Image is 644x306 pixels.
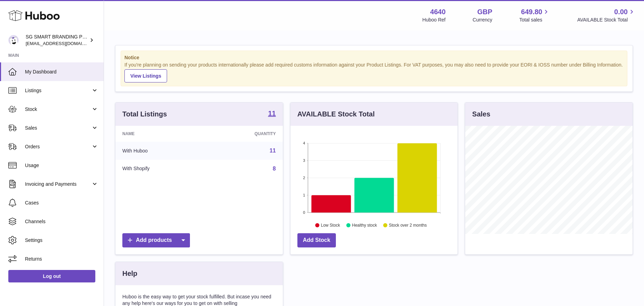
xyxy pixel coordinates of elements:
a: 8 [273,166,276,172]
h3: AVAILABLE Stock Total [297,110,375,119]
span: Total sales [519,17,550,23]
div: Currency [473,17,493,23]
span: Orders [25,143,91,150]
img: uktopsmileshipping@gmail.com [8,35,19,45]
a: 649.80 Total sales [519,7,550,23]
text: 4 [303,141,305,145]
td: With Huboo [115,142,206,160]
span: [EMAIL_ADDRESS][DOMAIN_NAME] [26,41,102,46]
text: 2 [303,176,305,180]
div: Huboo Ref [423,17,446,23]
span: Listings [25,87,91,94]
a: Log out [8,270,95,282]
text: Stock over 2 months [389,223,427,228]
text: 1 [303,193,305,197]
a: 11 [268,110,276,118]
h3: Help [122,269,137,278]
div: SG SMART BRANDING PTE. LTD. [26,34,88,47]
span: Channels [25,218,98,225]
strong: 4640 [430,7,446,17]
th: Name [115,126,206,142]
span: Returns [25,256,98,262]
div: If you're planning on sending your products internationally please add required customs informati... [124,62,624,82]
a: Add Stock [297,233,336,247]
strong: GBP [477,7,492,17]
strong: Notice [124,54,624,61]
span: Sales [25,125,91,131]
strong: 11 [268,110,276,117]
text: 3 [303,158,305,163]
span: AVAILABLE Stock Total [577,17,636,23]
td: With Shopify [115,160,206,178]
a: 11 [270,148,276,154]
a: 0.00 AVAILABLE Stock Total [577,7,636,23]
span: Stock [25,106,91,113]
h3: Total Listings [122,110,167,119]
a: Add products [122,233,190,247]
span: Usage [25,162,98,169]
span: 0.00 [614,7,628,17]
span: 649.80 [521,7,542,17]
a: View Listings [124,69,167,82]
span: Invoicing and Payments [25,181,91,187]
th: Quantity [206,126,282,142]
span: Cases [25,200,98,206]
text: Healthy stock [352,223,377,228]
span: My Dashboard [25,69,98,75]
h3: Sales [472,110,490,119]
text: 0 [303,210,305,215]
span: Settings [25,237,98,244]
text: Low Stock [321,223,340,228]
